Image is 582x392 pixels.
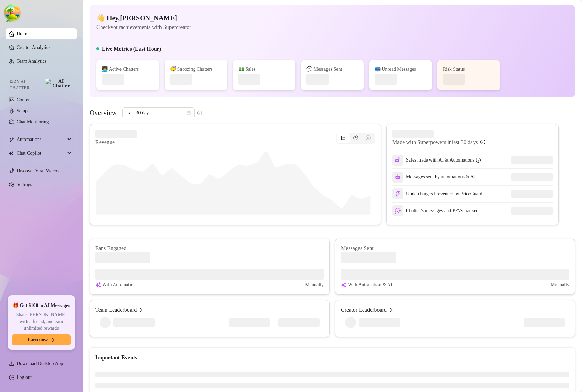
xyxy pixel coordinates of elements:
[102,65,154,73] div: 👩‍💻 Active Chatters
[551,281,569,289] article: Manually
[90,107,117,118] article: Overview
[443,65,495,73] div: Risk Status
[341,245,569,252] article: Messages Sent
[476,158,481,163] span: info-circle
[17,42,72,53] a: Creator Analytics
[197,111,202,115] span: info-circle
[12,311,71,332] span: Share [PERSON_NAME] with a friend, and earn unlimited rewards
[375,65,426,73] div: 📪 Unread Messages
[95,281,101,289] img: svg%3e
[395,174,401,180] img: svg%3e
[480,140,485,144] span: info-circle
[50,338,55,342] span: arrow-right
[17,168,59,173] a: Discover Viral Videos
[17,182,32,187] a: Settings
[392,188,482,199] div: Undercharges Prevented by PriceGuard
[341,281,346,289] img: svg%3e
[96,23,191,31] article: Check your achievements with Supercreator
[17,134,65,145] span: Automations
[95,138,137,146] article: Revenue
[395,191,401,197] img: svg%3e
[102,45,161,53] h5: Live Metrics (Last Hour)
[336,133,375,144] div: segmented control
[95,353,569,362] div: Important Events
[17,375,32,380] a: Log out
[17,108,28,113] a: Setup
[28,337,48,343] span: Earn now
[341,135,346,140] span: line-chart
[406,156,481,164] div: Sales made with AI & Automations
[305,281,324,289] article: Manually
[392,205,478,216] div: Chatter’s messages and PPVs tracked
[392,172,476,183] div: Messages sent by automations & AI
[17,119,49,124] a: Chat Monitoring
[10,78,42,91] span: Izzy AI Chatter
[395,208,401,214] img: svg%3e
[9,151,13,156] img: Chat Copilot
[126,108,190,118] span: Last 30 days
[6,6,19,19] button: Open Tanstack query devtools
[17,31,28,36] a: Home
[395,157,401,163] img: svg%3e
[306,65,358,73] div: 💬 Messages Sent
[13,302,70,309] span: 🎁 Get $100 in AI Messages
[17,97,32,102] a: Content
[17,361,63,366] span: Download Desktop App
[95,245,324,252] article: Fans Engaged
[389,306,394,314] span: right
[9,137,14,142] span: thunderbolt
[139,306,144,314] span: right
[96,13,191,23] h4: 👋 Hey, [PERSON_NAME]
[17,148,65,159] span: Chat Copilot
[102,281,136,289] article: With Automation
[353,135,358,140] span: pie-chart
[348,281,392,289] article: With Automation & AI
[187,111,191,115] span: calendar
[9,361,14,367] span: download
[392,138,478,146] article: Made with Superpowers in last 30 days
[341,306,387,314] article: Creator Leaderboard
[45,79,72,89] img: AI Chatter
[12,334,71,345] button: Earn nowarrow-right
[170,65,222,73] div: 😴 Snoozing Chatters
[17,59,46,64] a: Team Analytics
[238,65,290,73] div: 💵 Sales
[95,306,137,314] article: Team Leaderboard
[366,135,371,140] span: dollar-circle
